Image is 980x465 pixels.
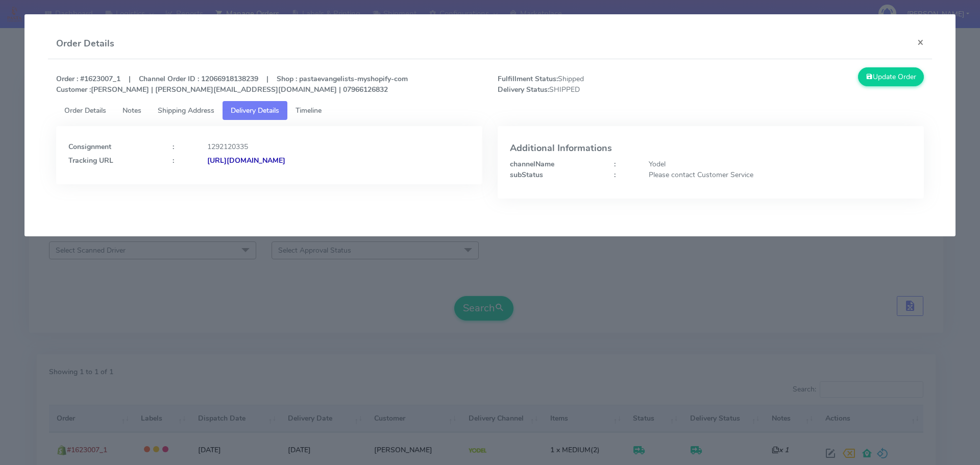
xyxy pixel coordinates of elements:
span: Delivery Details [231,106,279,115]
strong: Customer : [56,85,91,94]
span: Order Details [64,106,106,115]
strong: : [173,142,174,152]
h4: Additional Informations [510,143,912,154]
ul: Tabs [56,101,924,120]
strong: Order : #1623007_1 | Channel Order ID : 12066918138239 | Shop : pastaevangelists-myshopify-com [P... [56,74,408,94]
span: Timeline [296,106,322,115]
strong: : [614,170,616,180]
strong: Consignment [68,142,111,152]
strong: channelName [510,159,554,169]
div: Please contact Customer Service [641,169,919,180]
span: Shipping Address [158,106,214,115]
strong: : [173,156,174,165]
div: 1292120335 [200,141,478,152]
strong: Fulfillment Status: [498,74,558,84]
span: Shipped SHIPPED [490,74,711,95]
strong: : [614,159,616,169]
h4: Order Details [56,37,114,51]
button: Close [909,29,932,56]
strong: Tracking URL [68,156,113,165]
button: Update Order [858,67,924,86]
div: Yodel [641,159,919,169]
span: Notes [122,106,141,115]
strong: [URL][DOMAIN_NAME] [207,156,285,165]
strong: Delivery Status: [498,85,549,94]
strong: subStatus [510,170,543,180]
